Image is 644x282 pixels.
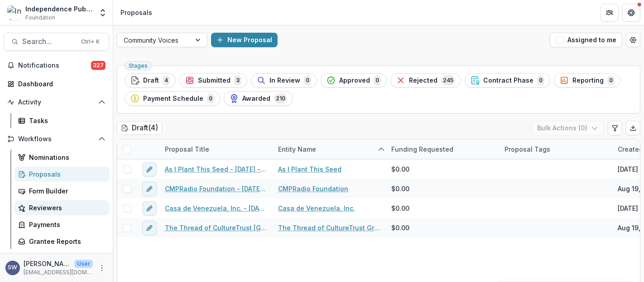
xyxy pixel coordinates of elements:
[386,139,499,159] div: Funding Requested
[269,77,300,84] span: In Review
[251,73,317,88] button: In Review0
[143,77,159,84] span: Draft
[4,33,109,51] button: Search...
[618,203,638,213] div: [DATE]
[14,234,109,249] a: Grantee Reports
[618,164,638,174] div: [DATE]
[8,265,18,271] div: Sherella Williams
[18,79,102,89] div: Dashboard
[278,203,355,213] a: Casa de Venezuela, Inc.
[24,268,93,277] p: [EMAIL_ADDRESS][DOMAIN_NAME]
[29,237,102,246] div: Grantee Reports
[165,184,267,193] a: CMPRadio Foundation - [DATE] - [DATE] Community Voices Application
[165,223,267,233] a: The Thread of CultureTrust [GEOGRAPHIC_DATA] - [DATE] - [DATE] Community Voices Application
[483,77,533,84] span: Contract Phase
[117,6,156,19] nav: breadcrumb
[390,73,461,88] button: Rejected245
[391,184,409,193] span: $0.00
[165,164,267,174] a: As I Plant This Seed - [DATE] - [DATE] Community Voices Application
[378,146,385,153] svg: sorted ascending
[391,223,409,233] span: $0.00
[14,113,109,128] a: Tasks
[626,33,640,47] button: Open table manager
[14,183,109,198] a: Form Builder
[601,4,619,22] button: Partners
[96,262,107,273] button: More
[386,144,459,154] div: Funding Requested
[18,99,95,106] span: Activity
[304,75,311,85] span: 0
[96,4,109,22] button: Open entity switcher
[278,223,380,233] a: The Thread of CultureTrust Greater [GEOGRAPHIC_DATA]
[273,144,322,154] div: Entity Name
[4,252,109,267] button: Open Documents
[18,62,91,69] span: Notifications
[159,139,273,159] div: Proposal Title
[211,33,278,47] button: New Proposal
[129,63,148,69] span: Stages
[29,169,102,179] div: Proposals
[159,144,215,154] div: Proposal Title
[554,73,620,88] button: Reporting0
[7,5,22,20] img: Independence Public Media Foundation
[4,95,109,109] button: Open Activity
[224,91,293,106] button: Awarded210
[4,132,109,146] button: Open Workflows
[242,95,270,103] span: Awarded
[79,37,101,47] div: Ctrl + K
[4,58,109,73] button: Notifications327
[142,182,157,196] button: edit
[391,164,409,174] span: $0.00
[142,162,157,177] button: edit
[179,73,247,88] button: Submitted3
[607,75,615,85] span: 0
[207,94,214,104] span: 0
[14,150,109,165] a: Nominations
[273,139,386,159] div: Entity Name
[163,75,170,85] span: 4
[321,73,387,88] button: Approved0
[165,203,267,213] a: Casa de Venezuela, Inc. - [DATE] - [DATE] Community Voices Application
[29,203,102,213] div: Reviewers
[572,77,604,84] span: Reporting
[531,121,604,135] button: Bulk Actions (0)
[29,220,102,229] div: Payments
[391,203,409,213] span: $0.00
[120,8,152,17] div: Proposals
[142,221,157,235] button: edit
[499,139,612,159] div: Proposal Tags
[14,167,109,182] a: Proposals
[626,121,640,135] button: Export table data
[374,75,381,85] span: 0
[24,259,71,268] p: [PERSON_NAME]
[74,260,93,268] p: User
[409,77,437,84] span: Rejected
[25,4,93,14] div: Independence Public Media Foundation
[14,217,109,232] a: Payments
[441,75,455,85] span: 245
[278,164,341,174] a: As I Plant This Seed
[339,77,370,84] span: Approved
[29,116,102,125] div: Tasks
[91,61,106,70] span: 327
[25,14,55,22] span: Foundation
[4,76,109,91] a: Dashboard
[198,77,231,84] span: Submitted
[234,75,241,85] span: 3
[29,186,102,196] div: Form Builder
[465,73,550,88] button: Contract Phase0
[142,201,157,216] button: edit
[125,91,220,106] button: Payment Schedule0
[143,95,203,103] span: Payment Schedule
[29,153,102,162] div: Nominations
[622,4,640,22] button: Get Help
[18,135,95,143] span: Workflows
[14,200,109,215] a: Reviewers
[274,94,287,104] span: 210
[537,75,544,85] span: 0
[550,33,622,47] button: Assigned to me
[608,121,622,135] button: Edit table settings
